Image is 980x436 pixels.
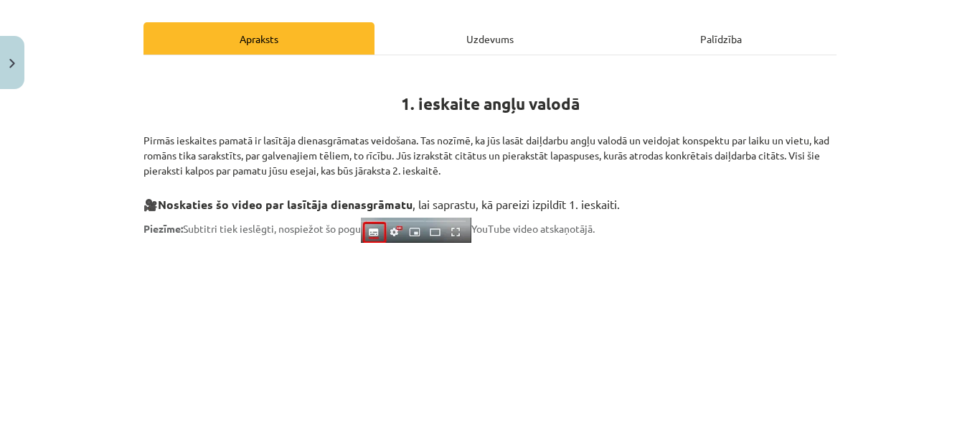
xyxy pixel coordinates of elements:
strong: 1. ieskaite angļu valodā [401,93,580,114]
span: Subtitri tiek ieslēgti, nospiežot šo pogu YouTube video atskaņotājā. [143,222,595,235]
div: Apraksts [143,22,374,55]
strong: Noskaties šo video par lasītāja dienasgrāmatu [158,197,413,212]
p: Pirmās ieskaites pamatā ir lasītāja dienasgrāmatas veidošana. Tas nozīmē, ka jūs lasāt daiļdarbu ... [143,118,837,178]
div: Uzdevums [374,22,606,55]
div: Palīdzība [606,22,837,55]
strong: Piezīme: [143,222,183,235]
img: icon-close-lesson-0947bae3869378f0d4975bcd49f059093ad1ed9edebbc8119c70593378902aed.svg [9,59,15,68]
h3: 🎥 , lai saprastu, kā pareizi izpildīt 1. ieskaiti. [143,187,837,213]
